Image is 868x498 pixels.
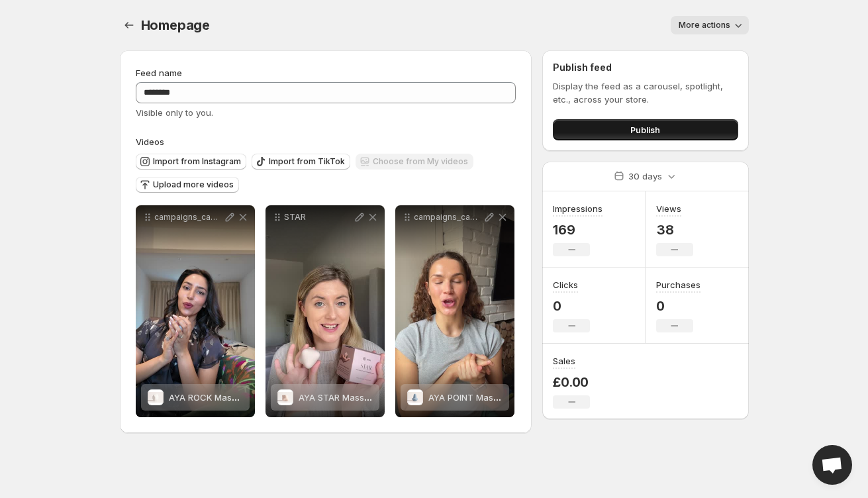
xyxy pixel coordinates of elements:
[252,154,350,170] button: Import from TikTok
[671,16,749,34] button: More actions
[656,278,700,291] h3: Purchases
[153,179,234,190] span: Upload more videos
[553,119,738,140] button: Publish
[656,222,693,238] p: 38
[553,298,590,314] p: 0
[284,212,353,223] p: STAR
[136,107,213,118] span: Visible only to you.
[553,278,578,291] h3: Clicks
[136,205,255,417] div: campaigns_campaign-12578_clip_creator_14753_f9ef1965-ccd3-43ee-add9-637652b457c6AYA ROCK Massager...
[630,123,660,136] span: Publish
[141,17,210,33] span: Homepage
[428,392,517,403] span: AYA POINT Massager
[553,61,738,74] h2: Publish feed
[136,136,164,147] span: Videos
[628,170,662,183] p: 30 days
[154,212,223,223] p: campaigns_campaign-12578_clip_creator_14753_f9ef1965-ccd3-43ee-add9-637652b457c6
[153,156,241,167] span: Import from Instagram
[414,212,483,223] p: campaigns_campaign-12509_clip_creator_16761_483409b5-0790-47e3-9c08-c1cea7b22e6a
[136,68,182,78] span: Feed name
[553,222,603,238] p: 169
[299,392,383,403] span: AYA STAR Massager
[553,79,738,106] p: Display the feed as a carousel, spotlight, etc., across your store.
[553,354,575,368] h3: Sales
[120,16,138,34] button: Settings
[656,298,700,314] p: 0
[136,154,246,170] button: Import from Instagram
[553,202,603,215] h3: Impressions
[269,156,345,167] span: Import from TikTok
[812,445,852,485] div: Open chat
[679,20,730,30] span: More actions
[265,205,385,417] div: STARAYA STAR MassagerAYA STAR Massager
[136,177,239,193] button: Upload more videos
[395,205,514,417] div: campaigns_campaign-12509_clip_creator_16761_483409b5-0790-47e3-9c08-c1cea7b22e6aAYA POINT Massage...
[169,392,256,403] span: AYA ROCK Massager
[553,374,590,390] p: £0.00
[656,202,681,215] h3: Views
